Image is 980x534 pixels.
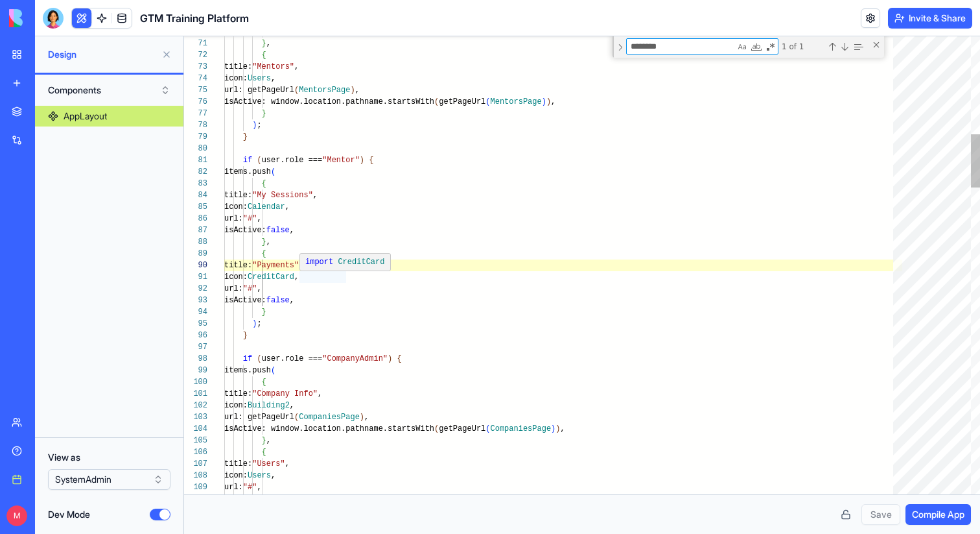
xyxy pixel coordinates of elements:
span: icon: [224,74,248,83]
span: , [285,459,290,468]
div: 100 [184,376,207,388]
div: 94 [184,306,207,318]
div: 85 [184,201,207,213]
div: 90 [184,260,207,271]
span: ) [360,413,364,422]
span: icon: [224,202,248,212]
div: 89 [184,248,207,260]
div: 104 [184,423,207,435]
div: 86 [184,213,207,225]
span: isActive: window.location.pathname.start [224,97,411,106]
span: Users [248,74,271,83]
span: { [262,378,266,387]
span: , [271,74,275,83]
div: 84 [184,189,207,201]
span: CompaniesPage [490,424,551,433]
span: M [6,505,27,526]
span: { [262,51,266,60]
span: getPageUrl [439,97,485,106]
span: , [290,296,294,305]
span: { [262,249,266,258]
span: ( [271,167,275,176]
span: { [262,448,266,457]
span: , [285,202,290,212]
span: "My Sessions" [252,191,313,200]
span: icon: [224,471,248,480]
div: Previous Match (⇧Enter) [827,42,837,52]
div: 102 [184,400,207,411]
div: Close (Escape) [871,40,881,50]
div: 81 [184,154,207,166]
span: icon: [224,273,248,282]
span: ( [294,86,299,95]
span: , [561,424,565,433]
span: , [290,226,294,235]
span: items.push [224,167,271,176]
span: } [262,109,266,118]
span: user.role === [262,354,323,363]
span: ) [360,156,364,165]
span: Users [248,471,271,480]
span: ) [388,354,392,363]
div: 98 [184,353,207,365]
h1: GTM Training Platform [140,10,249,26]
span: if [243,354,252,363]
span: ) [546,97,551,106]
span: , [318,389,322,398]
div: 1 of 1 [780,38,825,55]
span: url: [224,214,243,223]
span: "CompanyAdmin" [322,354,388,363]
span: "#" [243,214,257,223]
span: Calendar [248,202,285,212]
div: 107 [184,458,207,470]
span: ( [257,354,261,363]
span: } [262,436,266,445]
span: "#" [243,483,257,492]
span: ( [485,424,490,433]
img: logo [9,9,89,27]
div: Match Case (⌥⌘C) [736,40,749,53]
div: 97 [184,341,207,353]
span: ) [551,424,555,433]
div: 96 [184,330,207,341]
span: sWith [411,97,434,106]
a: AppLayout [35,106,183,127]
div: 106 [184,446,207,458]
div: 75 [184,84,207,96]
span: } [262,308,266,317]
span: "Payments" [252,261,299,270]
span: import [305,258,333,267]
span: title: [224,261,252,270]
div: 108 [184,470,207,481]
label: View as [48,451,170,464]
div: 103 [184,411,207,423]
span: ; [257,121,261,130]
span: , [294,273,299,282]
div: 105 [184,435,207,446]
span: ( [294,413,299,422]
span: ) [542,97,546,106]
span: ) [252,121,257,130]
div: AppLayout [64,110,107,123]
span: CompaniesPage [299,413,360,422]
label: Dev Mode [48,508,90,521]
span: title: [224,389,252,398]
div: 110 [184,493,207,505]
span: url: getPageUrl [224,86,294,95]
span: } [262,39,266,48]
span: , [266,237,271,247]
span: isActive: window.location.pathname.start [224,424,411,433]
span: ) [252,319,257,328]
div: 76 [184,96,207,108]
span: , [294,62,299,71]
span: "Company Info" [252,389,318,398]
div: Next Match (Enter) [839,42,850,52]
span: , [290,401,294,410]
span: icon: [224,401,248,410]
div: 71 [184,38,207,49]
span: , [266,436,271,445]
span: "Users" [252,459,285,468]
span: ( [271,366,275,375]
div: Find in Selection (⌥⌘L) [851,40,865,54]
span: false [266,296,290,305]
